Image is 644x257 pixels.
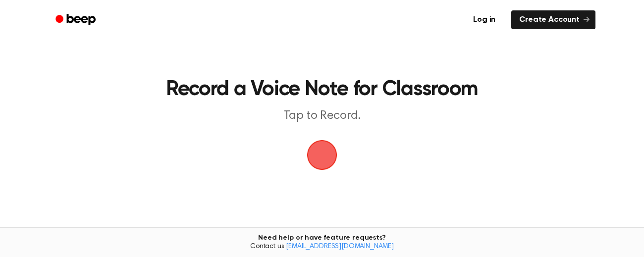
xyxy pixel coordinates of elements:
[511,10,595,29] a: Create Account
[132,108,512,124] p: Tap to Record.
[286,243,394,250] a: [EMAIL_ADDRESS][DOMAIN_NAME]
[49,10,105,30] a: Beep
[107,79,537,100] h1: Record a Voice Note for Classroom
[6,243,638,252] span: Contact us
[463,8,505,31] a: Log in
[307,140,337,170] img: Beep Logo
